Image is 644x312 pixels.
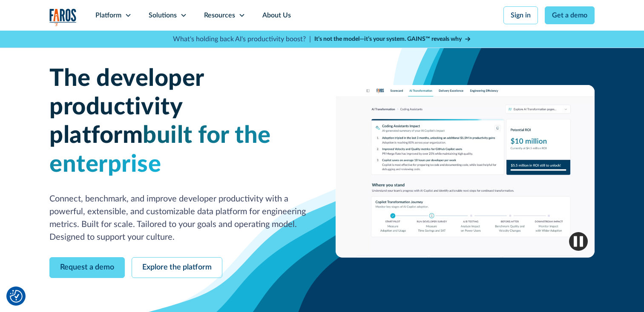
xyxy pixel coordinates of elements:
[49,9,77,26] img: Logo of the analytics and reporting company Faros.
[173,34,311,44] p: What's holding back AI's productivity boost? |
[314,36,462,42] strong: It’s not the model—it’s your system. GAINS™ reveals why
[503,6,538,24] a: Sign in
[10,290,23,303] img: Revisit consent button
[49,124,271,176] span: built for the enterprise
[314,35,471,44] a: It’s not the model—it’s your system. GAINS™ reveals why
[149,10,177,20] div: Solutions
[49,9,77,26] a: home
[49,65,308,179] h1: The developer productivity platform
[95,10,121,20] div: Platform
[49,193,308,244] p: Connect, benchmark, and improve developer productivity with a powerful, extensible, and customiza...
[10,290,23,303] button: Cookie Settings
[49,257,125,278] a: Request a demo
[204,10,235,20] div: Resources
[545,6,595,24] a: Get a demo
[132,257,222,278] a: Explore the platform
[569,232,588,251] img: Pause video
